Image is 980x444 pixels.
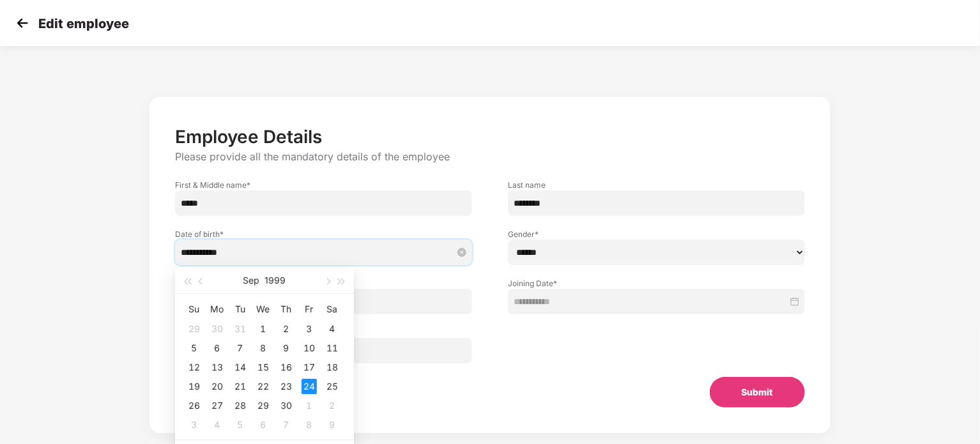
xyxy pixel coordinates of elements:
th: Su [183,299,206,319]
label: Joining Date [508,278,805,289]
span: close-circle [457,248,466,257]
td: 1999-09-29 [252,396,275,415]
td: 1999-10-02 [321,396,344,415]
div: 10 [302,341,317,356]
div: 18 [325,360,340,375]
td: 1999-10-08 [298,415,321,434]
div: 6 [256,417,271,433]
div: 7 [279,417,294,433]
td: 1999-09-28 [229,396,252,415]
label: Date of birth [175,229,472,240]
div: 14 [233,360,248,375]
td: 1999-09-24 [298,377,321,396]
td: 1999-09-11 [321,339,344,358]
div: 3 [187,417,202,433]
td: 1999-09-08 [252,339,275,358]
div: 22 [256,379,271,394]
th: We [252,299,275,319]
td: 1999-09-16 [275,358,298,377]
div: 29 [256,398,271,413]
div: 13 [210,360,225,375]
td: 1999-10-01 [298,396,321,415]
div: 25 [325,379,340,394]
div: 5 [233,417,248,433]
td: 1999-09-05 [183,339,206,358]
td: 1999-10-05 [229,415,252,434]
td: 1999-09-19 [183,377,206,396]
button: Sep [243,268,260,293]
div: 1 [302,398,317,413]
td: 1999-08-30 [206,319,229,339]
button: 1999 [265,268,286,293]
td: 1999-09-09 [275,339,298,358]
div: 17 [302,360,317,375]
td: 1999-09-15 [252,358,275,377]
div: 19 [187,379,202,394]
td: 1999-10-07 [275,415,298,434]
th: Th [275,299,298,319]
div: 28 [233,398,248,413]
div: 20 [210,379,225,394]
td: 1999-09-30 [275,396,298,415]
div: 15 [256,360,271,375]
button: Submit [710,377,805,408]
td: 1999-09-14 [229,358,252,377]
td: 1999-09-03 [298,319,321,339]
div: 23 [279,379,294,394]
td: 1999-09-04 [321,319,344,339]
p: Edit employee [38,16,129,31]
td: 1999-09-27 [206,396,229,415]
th: Sa [321,299,344,319]
td: 1999-09-12 [183,358,206,377]
label: First & Middle name [175,180,472,190]
div: 4 [325,321,340,337]
label: Gender [508,229,805,240]
div: 27 [210,398,225,413]
td: 1999-09-25 [321,377,344,396]
td: 1999-08-31 [229,319,252,339]
div: 30 [279,398,294,413]
td: 1999-09-07 [229,339,252,358]
td: 1999-09-17 [298,358,321,377]
td: 1999-09-02 [275,319,298,339]
div: 9 [325,417,340,433]
div: 12 [187,360,202,375]
img: svg+xml;base64,PHN2ZyB4bWxucz0iaHR0cDovL3d3dy53My5vcmcvMjAwMC9zdmciIHdpZHRoPSIzMCIgaGVpZ2h0PSIzMC... [13,13,32,33]
div: 21 [233,379,248,394]
div: 16 [279,360,294,375]
td: 1999-09-21 [229,377,252,396]
div: 7 [233,341,248,356]
div: 24 [302,379,317,394]
td: 1999-09-10 [298,339,321,358]
td: 1999-10-04 [206,415,229,434]
td: 1999-09-20 [206,377,229,396]
td: 1999-09-23 [275,377,298,396]
th: Tu [229,299,252,319]
td: 1999-09-13 [206,358,229,377]
div: 2 [279,321,294,337]
div: 3 [302,321,317,337]
td: 1999-08-29 [183,319,206,339]
p: Employee Details [175,126,804,148]
div: 6 [210,341,225,356]
td: 1999-10-03 [183,415,206,434]
div: 11 [325,341,340,356]
th: Mo [206,299,229,319]
td: 1999-09-01 [252,319,275,339]
td: 1999-09-06 [206,339,229,358]
div: 8 [256,341,271,356]
div: 4 [210,417,225,433]
div: 30 [210,321,225,337]
div: 26 [187,398,202,413]
div: 31 [233,321,248,337]
td: 1999-10-06 [252,415,275,434]
td: 1999-10-09 [321,415,344,434]
div: 1 [256,321,271,337]
div: 29 [187,321,202,337]
td: 1999-09-22 [252,377,275,396]
td: 1999-09-26 [183,396,206,415]
label: Last name [508,180,805,190]
div: 8 [302,417,317,433]
td: 1999-09-18 [321,358,344,377]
